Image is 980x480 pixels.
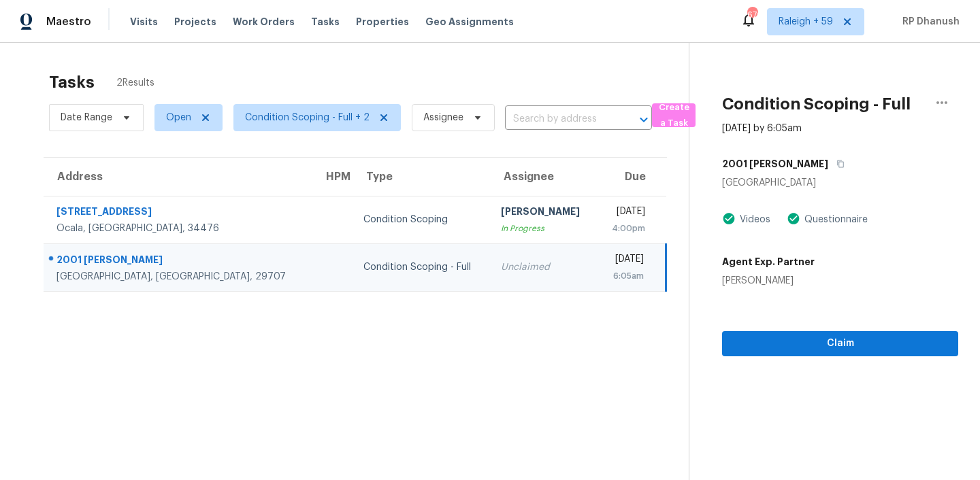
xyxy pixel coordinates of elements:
[779,15,833,29] span: Raleigh + 59
[130,15,158,29] span: Visits
[490,158,597,196] th: Assignee
[787,211,800,226] img: Artifact Present Icon
[56,253,301,270] div: 2001 [PERSON_NAME]
[49,75,95,89] h2: Tasks
[659,100,689,131] span: Create a Task
[166,111,191,124] span: Open
[722,255,815,269] h5: Agent Exp. Partner
[116,76,154,90] span: 2 Results
[501,260,586,274] div: Unclaimed
[608,205,645,222] div: [DATE]
[722,176,958,190] div: [GEOGRAPHIC_DATA]
[722,211,736,226] img: Artifact Present Icon
[44,158,312,196] th: Address
[736,213,770,226] div: Videos
[501,205,586,222] div: [PERSON_NAME]
[423,111,463,124] span: Assignee
[363,213,479,226] div: Condition Scoping
[356,15,409,29] span: Properties
[61,111,112,124] span: Date Range
[174,15,216,29] span: Projects
[505,109,614,130] input: Search by address
[897,15,960,29] span: RP Dhanush
[652,103,696,127] button: Create a Task
[828,152,847,176] button: Copy Address
[501,222,586,235] div: In Progress
[608,222,645,235] div: 4:00pm
[311,17,340,27] span: Tasks
[245,111,370,124] span: Condition Scoping - Full + 2
[722,97,911,111] h2: Condition Scoping - Full
[733,335,947,352] span: Claim
[233,15,295,29] span: Work Orders
[722,157,828,171] h5: 2001 [PERSON_NAME]
[56,270,301,284] div: [GEOGRAPHIC_DATA], [GEOGRAPHIC_DATA], 29707
[800,213,868,226] div: Questionnaire
[425,15,514,29] span: Geo Assignments
[363,260,479,274] div: Condition Scoping - Full
[722,331,958,356] button: Claim
[722,274,815,288] div: [PERSON_NAME]
[608,269,644,283] div: 6:05am
[634,110,653,129] button: Open
[747,8,757,22] div: 670
[722,122,802,135] div: [DATE] by 6:05am
[597,158,666,196] th: Due
[353,158,490,196] th: Type
[46,15,91,29] span: Maestro
[312,158,353,196] th: HPM
[56,222,301,235] div: Ocala, [GEOGRAPHIC_DATA], 34476
[608,252,644,269] div: [DATE]
[56,205,301,222] div: [STREET_ADDRESS]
